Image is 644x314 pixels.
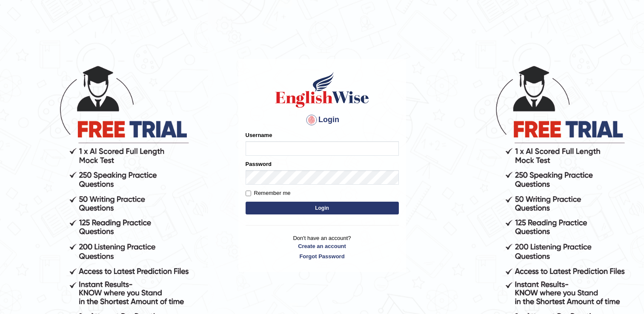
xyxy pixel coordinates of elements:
a: Forgot Password [246,252,399,260]
input: Remember me [246,191,251,196]
img: Logo of English Wise sign in for intelligent practice with AI [274,71,371,109]
button: Login [246,202,399,214]
a: Create an account [246,242,399,250]
label: Username [246,131,272,139]
p: Don't have an account? [246,234,399,260]
label: Password [246,160,272,168]
h4: Login [246,113,399,127]
label: Remember me [246,189,291,197]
